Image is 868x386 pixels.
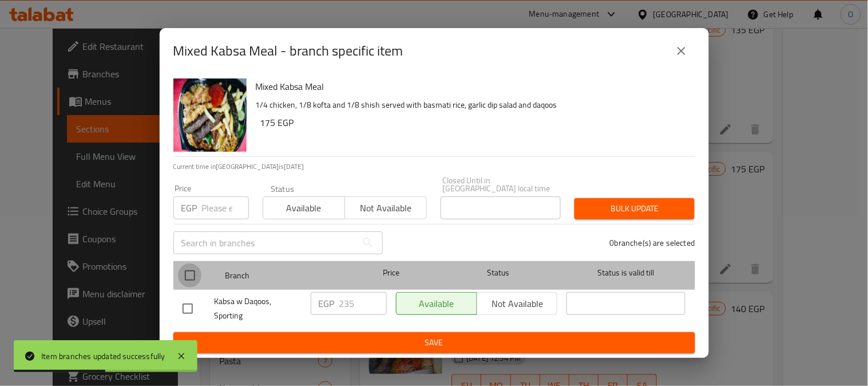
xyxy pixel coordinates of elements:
[339,292,387,315] input: Please enter price
[173,332,695,353] button: Save
[173,231,356,254] input: Search in branches
[260,115,686,131] h6: 175 EGP
[181,201,197,215] p: EGP
[263,196,345,219] button: Available
[344,196,427,219] button: Not available
[173,162,695,172] p: Current time in [GEOGRAPHIC_DATA] is [DATE]
[215,294,302,323] span: Kabsa w Daqoos, Sporting
[41,350,165,363] div: Item branches updated successfully
[668,37,695,65] button: close
[610,237,695,249] p: 0 branche(s) are selected
[268,200,340,216] span: Available
[438,266,557,280] span: Status
[584,202,685,216] span: Bulk update
[202,196,249,219] input: Please enter price
[173,42,403,60] h2: Mixed Kabsa Meal - branch specific item
[173,78,247,152] img: Mixed Kabsa Meal
[566,266,685,280] span: Status is valid till
[256,98,686,112] p: 1/4 chicken, 1/8 kofta and 1/8 shish served with basmati rice, garlic dip salad and daqoos
[183,336,686,350] span: Save
[319,297,335,310] p: EGP
[225,269,344,283] span: Branch
[353,266,429,280] span: Price
[574,198,695,219] button: Bulk update
[256,78,686,94] h6: Mixed Kabsa Meal
[350,200,422,216] span: Not available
